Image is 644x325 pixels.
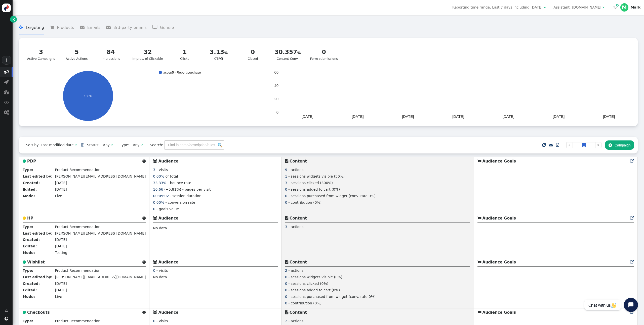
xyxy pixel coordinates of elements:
[158,159,178,164] b: Audience
[2,4,11,12] img: logo-icon.svg
[285,225,287,229] span: 3
[98,48,123,61] div: Impressions
[50,25,57,30] span: 
[164,187,181,191] span: (+5.81%)
[477,260,481,264] span: 
[142,159,146,163] span: 
[4,70,9,75] span: 
[285,282,287,286] span: 0
[502,114,514,119] text: [DATE]
[290,216,307,221] b: Content
[285,288,287,292] span: 0
[103,142,110,148] div: Any
[27,216,33,221] b: HP
[153,200,164,204] span: 0.00%
[24,45,58,64] a: 3Active Campaigns
[482,216,516,221] b: Audience Goals
[23,187,37,191] b: Edited:
[153,319,155,323] span: 0
[163,71,201,74] text: action5 - Report purchase
[482,310,516,315] b: Audience Goals
[19,25,25,30] span: 
[153,187,163,191] span: 16.66
[4,90,9,95] span: 
[23,282,40,286] b: Created:
[288,174,344,178] span: - sessions widgets visible (50%)
[158,260,178,264] b: Audience
[274,83,278,88] text: 40
[285,174,287,178] span: 1
[153,207,155,211] span: 0
[285,181,287,185] span: 3
[23,174,52,178] b: Last edited by:
[288,194,376,198] span: - sessions purchased from widget (conv. rate 0%)
[146,143,163,147] span: Search:
[23,159,26,163] span: 
[10,16,17,23] a: 
[142,260,146,264] span: 
[23,168,33,172] b: Type:
[285,216,288,220] span: 
[271,45,304,64] a: 30.357Content Conv.
[153,226,167,230] span: No data
[133,48,163,61] div: Impres. of Clickable
[55,319,100,323] span: Product Recommendation
[55,268,100,273] span: Product Recommendation
[19,21,44,34] li: Targeting
[156,319,168,323] span: - visits
[553,140,563,149] a: 
[23,310,26,314] span: 
[310,48,338,57] div: 0
[129,45,166,64] a: 32Impres. of Clickable
[23,238,40,242] b: Created:
[285,319,287,323] span: 2
[240,48,265,57] div: 0
[274,97,278,101] text: 20
[452,5,542,9] span: Reporting time range: Last 7 days including [DATE]
[153,268,155,273] span: 0
[80,21,101,34] li: Emails
[164,140,224,149] input: Find in name/description/rules
[172,48,197,57] div: 1
[55,238,67,242] span: [DATE]
[288,295,376,299] span: - sessions purchased from widget (conv. rate 0%)
[630,216,634,221] a: 
[55,194,62,198] span: Live
[27,159,36,164] b: PDP
[452,114,464,119] text: [DATE]
[288,301,321,305] span: - contribution (0%)
[23,231,52,235] b: Last edited by:
[23,275,52,279] b: Last edited by:
[267,71,634,121] svg: A chart.
[285,301,287,305] span: 0
[153,275,167,279] span: No data
[95,45,126,64] a: 84Impressions
[609,143,612,147] span: 
[285,260,288,264] span: 
[605,140,634,149] button: Campaign
[616,3,619,8] span: 
[285,268,287,273] span: 2
[612,5,618,10] a:  
[477,159,481,163] span: 
[27,48,55,57] div: 3
[55,282,67,286] span: [DATE]
[556,143,559,147] span: 
[288,268,303,273] span: - actions
[285,310,288,314] span: 
[2,56,11,65] a: +
[61,45,92,64] a: 5Active Actions
[23,319,33,323] b: Type:
[553,5,601,10] div: Assistant: [DOMAIN_NAME]
[23,288,37,292] b: Edited:
[285,275,287,279] span: 0
[153,159,157,163] span: 
[142,310,146,314] span: 
[288,282,328,286] span: - sessions clicked (0%)
[133,142,140,148] div: Any
[141,143,143,147] span: 
[290,159,307,164] b: Content
[23,216,26,220] span: 
[27,310,50,315] b: Checkouts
